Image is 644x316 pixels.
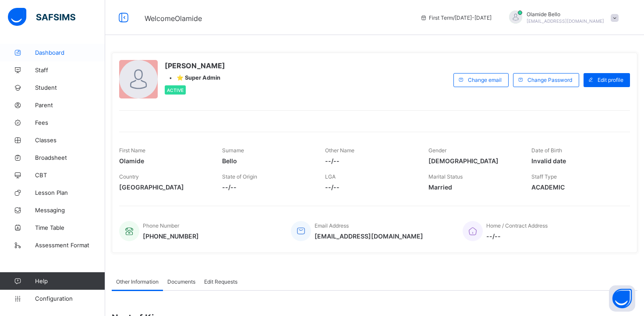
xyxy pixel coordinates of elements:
span: Help [35,277,105,284]
span: Staff [35,67,105,74]
span: Edit Requests [204,278,237,285]
span: Messaging [35,207,105,214]
span: Staff Type [531,173,557,180]
span: [PHONE_NUMBER] [143,232,199,240]
span: Home / Contract Address [486,222,548,229]
button: Open asap [609,285,635,312]
span: [EMAIL_ADDRESS][DOMAIN_NAME] [315,232,423,240]
span: State of Origin [222,173,257,180]
span: CBT [35,172,105,179]
span: Welcome Olamide [145,14,202,23]
span: --/-- [325,157,415,165]
span: Configuration [35,295,105,302]
span: ⭐ Super Admin [177,74,220,81]
span: First Name [119,147,145,154]
span: Olamide Bello [527,11,604,18]
span: Assessment Format [35,242,105,249]
span: Change email [468,77,502,83]
div: • [165,74,225,81]
span: session/term information [420,14,492,21]
span: Lesson Plan [35,189,105,196]
span: Email Address [315,222,349,229]
img: safsims [8,8,75,26]
span: Invalid date [531,157,621,165]
span: Married [428,183,518,191]
span: Fees [35,119,105,126]
span: LGA [325,173,336,180]
span: --/-- [486,232,548,240]
span: --/-- [325,183,415,191]
span: Bello [222,157,312,165]
div: OlamideBello [500,11,623,25]
span: [GEOGRAPHIC_DATA] [119,183,209,191]
span: Other Name [325,147,354,154]
span: Phone Number [143,222,179,229]
span: [EMAIL_ADDRESS][DOMAIN_NAME] [527,18,604,24]
span: [PERSON_NAME] [165,61,225,70]
span: Country [119,173,139,180]
span: Documents [167,278,195,285]
span: Dashboard [35,49,105,56]
span: Surname [222,147,244,154]
span: Gender [428,147,446,154]
span: Broadsheet [35,154,105,161]
span: Date of Birth [531,147,562,154]
span: Change Password [527,77,572,83]
span: --/-- [222,183,312,191]
span: [DEMOGRAPHIC_DATA] [428,157,518,165]
span: Olamide [119,157,209,165]
span: Time Table [35,224,105,231]
span: Active [167,88,184,93]
span: Edit profile [598,77,623,83]
span: Other Information [116,278,159,285]
span: Marital Status [428,173,463,180]
span: Student [35,84,105,91]
span: ACADEMIC [531,183,621,191]
span: Classes [35,137,105,144]
span: Parent [35,102,105,109]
